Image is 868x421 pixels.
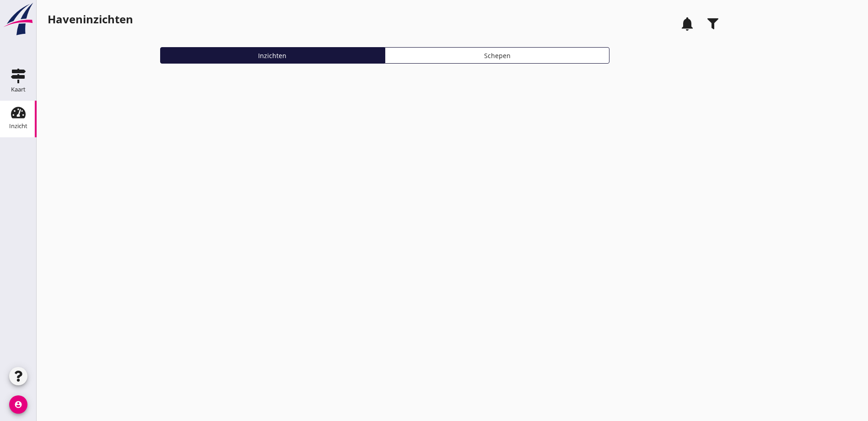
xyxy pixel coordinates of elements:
img: logo-small.a267ee39.svg [2,2,35,36]
div: Inzicht [9,123,27,129]
div: Schepen [389,51,605,60]
div: Kaart [11,86,26,92]
i: notifications [674,11,700,37]
button: Schepen [385,47,609,64]
button: Inzichten [160,47,385,64]
div: Inzichten [164,51,381,60]
i: account_circle [9,395,27,414]
h1: Haveninzichten [48,11,133,40]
